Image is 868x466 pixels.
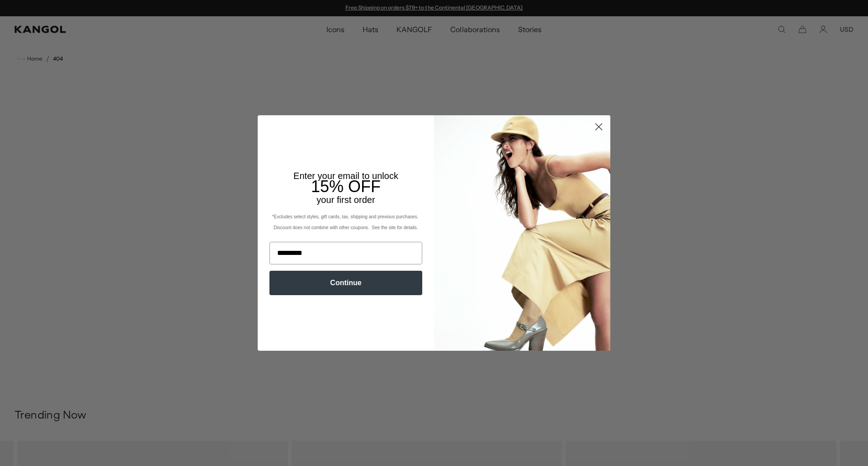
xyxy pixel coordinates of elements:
img: 93be19ad-e773-4382-80b9-c9d740c9197f.jpeg [434,115,610,350]
button: Close dialog [591,119,607,135]
input: Email [269,242,422,264]
span: *Excludes select styles, gift cards, tax, shipping and previous purchases. Discount does not comb... [272,214,420,230]
span: 15% OFF [311,177,381,196]
span: your first order [316,195,375,205]
span: Enter your email to unlock [293,171,398,181]
button: Continue [269,271,422,295]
